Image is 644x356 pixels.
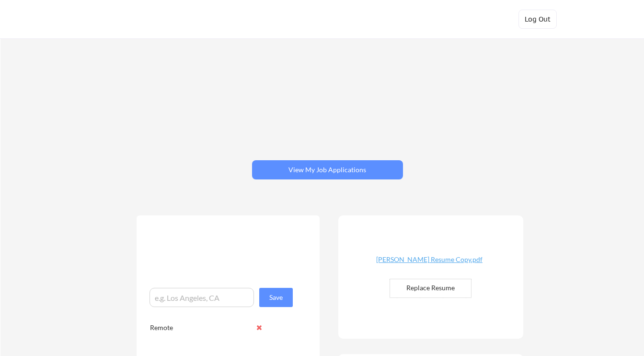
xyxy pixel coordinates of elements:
div: Remote [150,323,251,332]
input: e.g. Los Angeles, CA [149,288,254,307]
a: [PERSON_NAME] Resume Copy.pdf [372,256,486,271]
button: Save [259,288,293,307]
button: Log Out [518,10,557,29]
div: [PERSON_NAME] Resume Copy.pdf [372,256,486,263]
button: View My Job Applications [252,160,403,179]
